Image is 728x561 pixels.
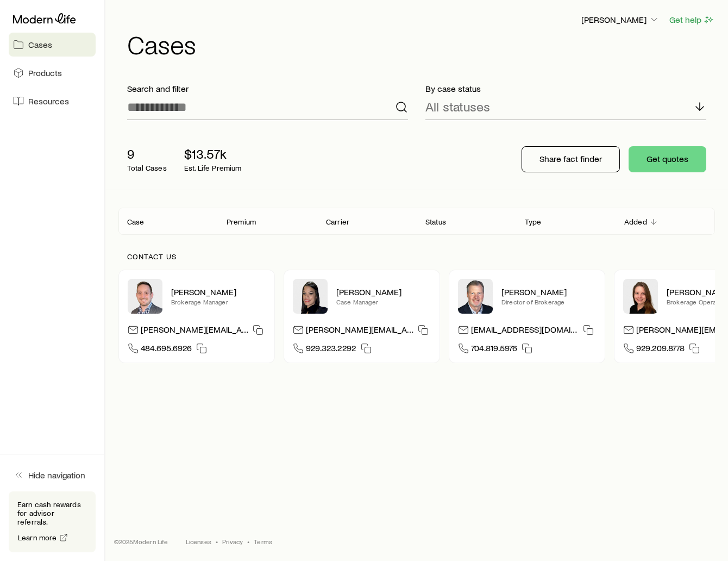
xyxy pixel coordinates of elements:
span: Hide navigation [28,470,85,481]
a: Resources [9,89,96,113]
p: Brokerage Manager [171,297,266,306]
p: Added [624,217,647,226]
span: 704.819.5976 [471,342,517,357]
p: [PERSON_NAME] [581,14,660,25]
p: Case [127,217,145,226]
p: Contact us [127,252,706,261]
p: $13.57k [184,146,242,161]
p: Type [525,217,542,226]
span: • [216,537,218,546]
p: Search and filter [127,83,408,94]
button: [PERSON_NAME] [581,14,660,27]
p: Carrier [326,217,349,226]
img: Brandon Parry [128,279,162,314]
p: [EMAIL_ADDRESS][DOMAIN_NAME] [471,324,579,339]
p: [PERSON_NAME] [501,286,596,297]
p: [PERSON_NAME][EMAIL_ADDRESS][DOMAIN_NAME] [306,324,413,339]
span: 929.209.8778 [636,342,685,357]
p: Director of Brokerage [501,297,596,306]
a: Privacy [222,537,243,546]
span: Cases [28,39,52,50]
a: Products [9,61,96,85]
a: Terms [254,537,272,546]
p: [PERSON_NAME] [171,286,266,297]
p: Earn cash rewards for advisor referrals. [17,500,87,526]
span: 929.323.2292 [306,342,356,357]
img: Trey Wall [458,279,493,314]
span: • [247,537,249,546]
p: Status [425,217,446,226]
p: Premium [227,217,256,226]
button: Get help [669,14,715,26]
span: Learn more [18,534,57,541]
div: Client cases [118,208,715,235]
span: 484.695.6926 [141,342,192,357]
a: Licenses [186,537,211,546]
p: Share fact finder [539,153,602,164]
button: Share fact finder [522,146,620,172]
p: © 2025 Modern Life [114,537,168,546]
img: Ellen Wall [623,279,658,314]
h1: Cases [127,31,715,57]
p: Case Manager [336,297,431,306]
img: Elana Hasten [293,279,328,314]
p: All statuses [425,99,490,114]
p: Total Cases [127,164,167,172]
p: 9 [127,146,167,161]
a: Cases [9,33,96,57]
span: Products [28,67,62,78]
button: Get quotes [629,146,706,172]
p: Est. Life Premium [184,164,242,172]
div: Earn cash rewards for advisor referrals.Learn more [9,491,96,552]
span: Resources [28,96,69,107]
p: By case status [425,83,706,94]
p: [PERSON_NAME] [336,286,431,297]
button: Hide navigation [9,463,96,487]
p: [PERSON_NAME][EMAIL_ADDRESS][DOMAIN_NAME] [141,324,248,339]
